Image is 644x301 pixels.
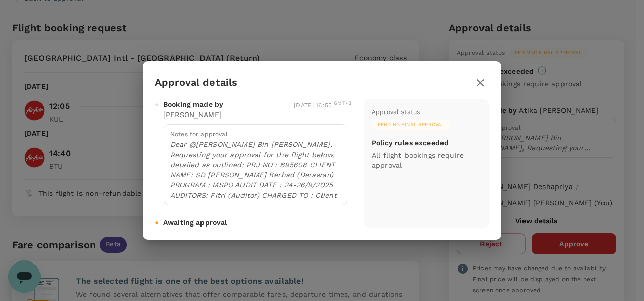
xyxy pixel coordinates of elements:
span: [DATE] 16:55 [294,102,351,109]
span: Notes for approval [170,131,228,138]
sup: GMT+8 [334,100,351,106]
p: Dear @[PERSON_NAME] Bin [PERSON_NAME], Requesting your approval for the flight below, detailed as... [170,139,341,200]
div: Approval status [372,107,420,118]
p: [PERSON_NAME] [163,109,222,120]
p: All flight bookings require approval [372,150,481,170]
span: Booking made by [163,99,223,109]
h3: Approval details [155,77,237,88]
p: Policy rules exceeded [372,138,449,148]
span: Awaiting approval [163,217,227,228]
span: Pending final approval [372,121,451,128]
